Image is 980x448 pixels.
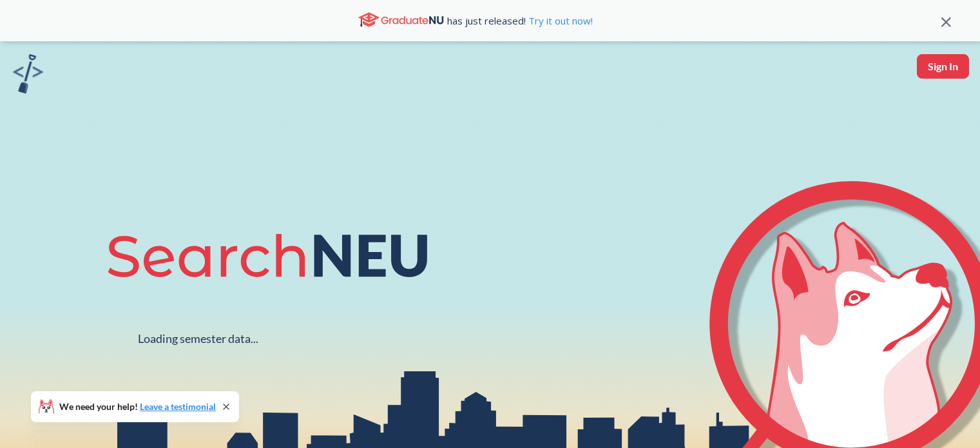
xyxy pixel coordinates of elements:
[447,14,593,28] span: has just released!
[140,401,216,412] a: Leave a testimonial
[138,331,258,346] div: Loading semester data...
[526,14,593,27] a: Try it out now!
[13,54,43,93] img: sandbox logo
[917,54,969,79] button: Sign In
[59,402,216,411] span: We need your help!
[13,54,43,97] a: sandbox logo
